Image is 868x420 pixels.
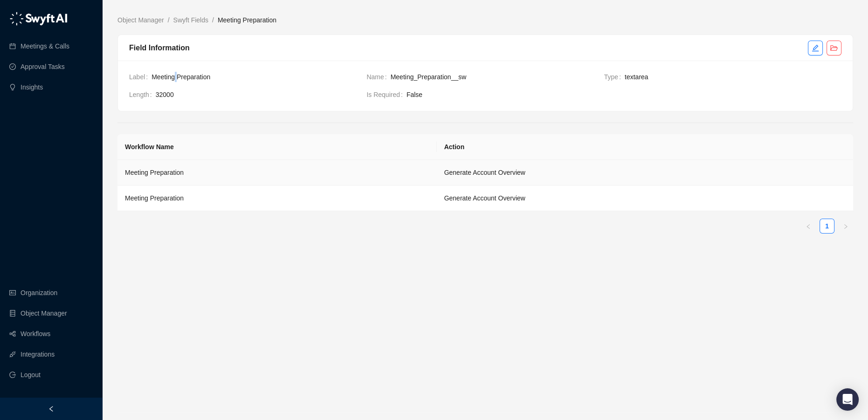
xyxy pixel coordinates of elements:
span: folder-open [830,44,838,52]
span: 32000 [156,90,359,100]
div: Open Intercom Messenger [836,388,859,411]
li: Next Page [838,219,853,234]
span: Type [604,72,625,82]
span: Is Required [366,90,406,100]
a: Object Manager [116,15,166,25]
a: Workflows [21,324,50,343]
span: Logout [21,365,41,384]
span: False [406,90,841,100]
span: Meeting_Preparation__sw [391,72,597,82]
a: Object Manager [21,304,67,323]
a: Meetings & Calls [21,37,69,55]
div: Field Information [129,42,808,54]
span: right [843,224,848,229]
li: Previous Page [801,219,816,234]
span: edit [812,44,819,52]
img: logo-05li4sbe.png [9,12,68,26]
span: textarea [625,72,841,82]
a: Insights [21,78,43,96]
th: Workflow Name [117,134,437,160]
th: Action [437,134,853,160]
a: Integrations [21,345,55,364]
a: Approval Tasks [21,57,65,76]
li: / [212,15,214,25]
td: Meeting Preparation [117,160,437,186]
td: Meeting Preparation [117,186,437,211]
li: / [168,15,170,25]
span: left [806,224,811,229]
span: Meeting Preparation [218,16,276,24]
a: Organization [21,283,57,302]
span: Meeting Preparation [152,72,359,82]
span: Name [366,72,390,82]
button: left [801,219,816,234]
a: 1 [820,219,834,233]
span: Label [129,72,152,82]
span: left [48,406,55,412]
a: Swyft Fields [172,15,210,25]
li: 1 [820,219,834,234]
span: Length [129,90,156,100]
button: right [838,219,853,234]
td: Generate Account Overview [437,186,853,211]
span: logout [9,372,16,378]
td: Generate Account Overview [437,160,853,186]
